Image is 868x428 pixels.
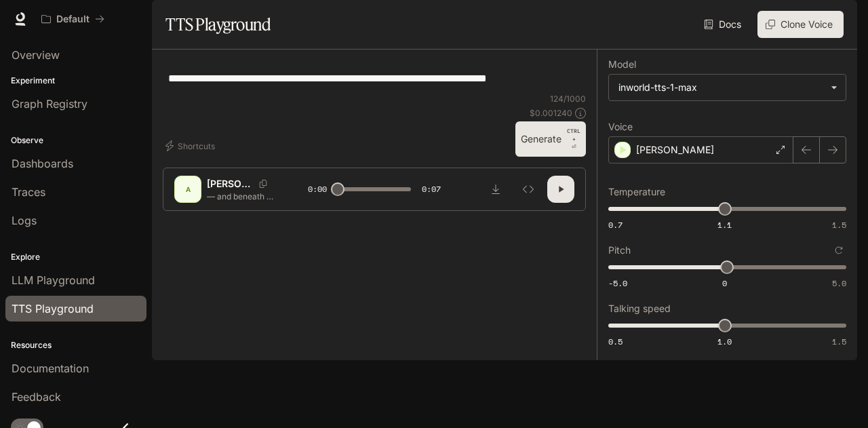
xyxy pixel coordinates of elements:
[165,11,271,38] h1: TTS Playground
[515,176,542,203] button: Inspect
[608,60,636,69] p: Model
[608,122,633,132] p: Voice
[422,182,441,196] span: 0:07
[722,277,727,289] span: 0
[831,243,846,258] button: Reset to default
[608,336,623,347] span: 0.5
[701,11,747,38] a: Docs
[550,93,586,104] p: 124 / 1000
[482,176,509,203] button: Download audio
[608,219,623,231] span: 0.7
[608,187,665,197] p: Temperature
[56,14,90,25] p: Default
[832,219,846,231] span: 1.5
[832,277,846,289] span: 5.0
[832,336,846,347] span: 1.5
[177,178,199,200] div: A
[515,121,586,157] button: GenerateCTRL +⏎
[757,11,844,38] button: Clone Voice
[608,277,627,289] span: -5.0
[308,182,327,196] span: 0:00
[636,143,714,157] p: [PERSON_NAME]
[608,304,671,313] p: Talking speed
[717,336,732,347] span: 1.0
[567,127,580,143] p: CTRL +
[163,135,220,157] button: Shortcuts
[254,180,273,188] button: Copy Voice ID
[207,191,275,202] p: — and beneath it, the last line of his poem: “Some meetings feel less like chance, and more like ...
[618,81,824,94] div: inworld-tts-1-max
[567,127,580,151] p: ⏎
[35,5,111,33] button: All workspaces
[207,177,254,191] p: [PERSON_NAME]
[609,75,846,100] div: inworld-tts-1-max
[608,246,631,255] p: Pitch
[717,219,732,231] span: 1.1
[530,107,572,119] p: $ 0.001240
